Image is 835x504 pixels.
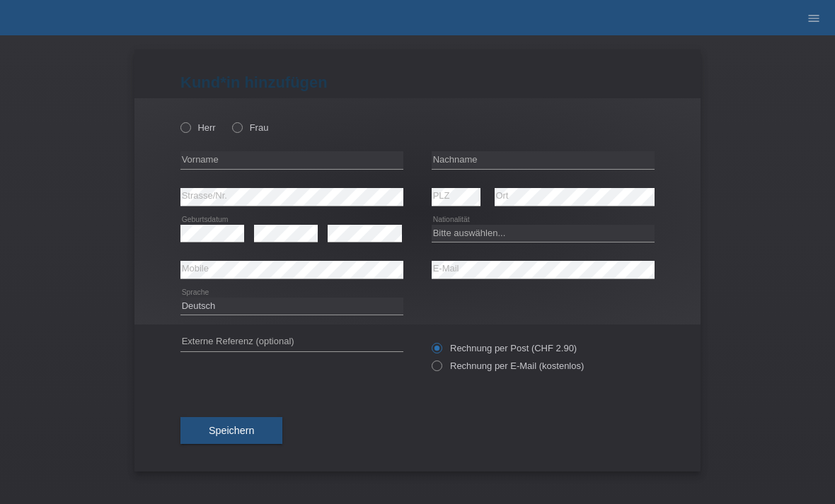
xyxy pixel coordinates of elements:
i: menu [807,11,821,25]
input: Rechnung per E-Mail (kostenlos) [432,361,441,378]
span: Speichern [209,425,254,436]
input: Frau [232,122,241,131]
input: Rechnung per Post (CHF 2.90) [432,343,441,361]
label: Herr [180,122,216,133]
h1: Kund*in hinzufügen [180,74,655,91]
label: Rechnung per Post (CHF 2.90) [432,343,577,353]
input: Herr [180,122,190,131]
a: menu [800,13,828,22]
button: Speichern [180,417,282,444]
label: Frau [232,122,268,133]
label: Rechnung per E-Mail (kostenlos) [432,361,584,371]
